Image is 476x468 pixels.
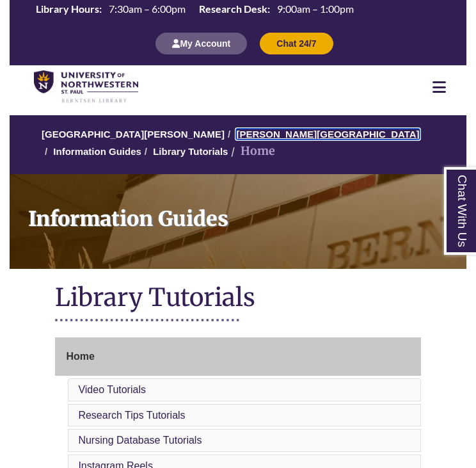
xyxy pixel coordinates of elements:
span: 7:30am – 6:00pm [109,3,186,15]
a: Library Tutorials [153,146,228,157]
a: Information Guides [10,174,466,269]
a: My Account [155,38,247,49]
a: Chat 24/7 [260,38,333,49]
a: Research Tips Tutorials [78,410,185,421]
button: Chat 24/7 [260,33,333,54]
li: Home [228,142,275,161]
h1: Information Guides [20,174,466,252]
table: Hours Today [31,2,359,18]
th: Library Hours: [31,2,104,16]
a: Nursing Database Tutorials [78,435,202,446]
h1: Library Tutorials [55,282,420,316]
a: Video Tutorials [78,384,146,395]
th: Research Desk: [194,2,272,16]
button: My Account [155,33,247,54]
a: Home [55,337,420,376]
img: UNWSP Library Logo [34,70,138,104]
a: Information Guides [53,146,141,157]
span: Home [66,351,94,362]
span: 9:00am – 1:00pm [277,3,354,15]
a: Hours Today [31,2,359,19]
a: [GEOGRAPHIC_DATA][PERSON_NAME] [42,129,225,140]
a: [PERSON_NAME][GEOGRAPHIC_DATA] [236,129,419,140]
